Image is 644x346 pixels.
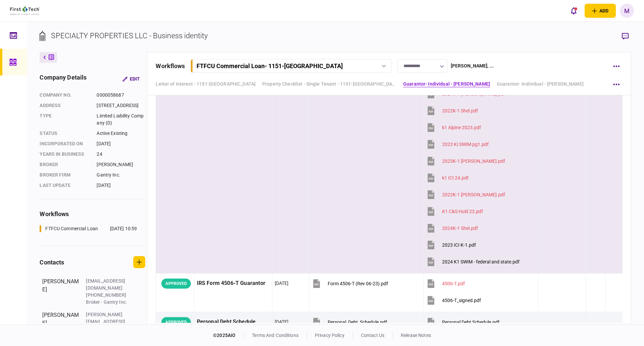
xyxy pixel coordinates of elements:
[585,4,616,18] button: open adding identity options
[442,108,478,113] div: 2022K-1 Shel.pdf
[442,142,489,147] div: 2023 KI SWIM pg1.pdf
[40,130,90,137] div: status
[401,333,431,338] a: release notes
[40,225,137,232] a: FTFCU Commercial Loan[DATE] 10:59
[328,319,387,325] div: Personal_Debt_Schedule.pdf
[97,140,145,147] div: [DATE]
[262,81,396,88] a: Property Checklist - Single Tenant - 1151-[GEOGRAPHIC_DATA], [GEOGRAPHIC_DATA], [GEOGRAPHIC_DATA]
[442,259,520,264] div: 2024 K1 SWIM - federal and state.pdf
[197,62,343,69] div: FTFCU Commercial Loan - 1151-[GEOGRAPHIC_DATA]
[156,81,256,88] a: Letter of Interest - 1151-[GEOGRAPHIC_DATA]
[97,92,145,99] div: 0000058687
[426,254,520,269] button: 2024 K1 SWIM - federal and state.pdf
[442,192,505,197] div: 2022K-1 Eldridge Mng.pdf
[361,333,384,338] a: contact us
[161,317,191,327] div: APPROVED
[97,102,145,109] div: [STREET_ADDRESS]
[426,276,465,291] button: 4506-T.pdf
[213,332,244,339] div: © 2025 AIO
[45,225,98,232] div: FTFCU Commercial Loan
[252,333,299,338] a: terms and conditions
[426,187,505,202] button: 2022K-1 Eldridge Mng.pdf
[426,204,483,219] button: K1 C&S Hold 23.pdf
[110,225,137,232] div: [DATE] 10:59
[442,209,483,214] div: K1 C&S Hold 23.pdf
[42,278,79,306] div: [PERSON_NAME]
[40,73,87,85] div: company details
[97,182,145,189] div: [DATE]
[426,120,481,135] button: k1 Alpine 2023.pdf
[442,226,478,231] div: 2024K-1 Shel.pdf
[40,209,145,218] div: workflows
[567,4,581,18] button: open notifications list
[86,299,129,306] div: Broker - Gantry Inc.
[442,175,469,181] div: k1 ICI 24.pdf
[97,130,145,137] div: Active Existing
[197,276,270,291] div: IRS Form 4506-T Guarantor
[426,153,505,168] button: 2023K-1 Eldridge Mng.pdf
[40,140,90,147] div: incorporated on
[40,102,90,109] div: address
[156,61,185,70] div: workflows
[426,103,478,118] button: 2022K-1 Shel.pdf
[51,30,208,41] div: SPECIALTY PROPERTIES LLC - Business identity
[97,161,145,168] div: [PERSON_NAME]
[315,333,344,338] a: privacy policy
[40,182,90,189] div: last update
[426,220,478,236] button: 2024K-1 Shel.pdf
[426,314,499,330] button: Personal Debt Schedule.pdf
[442,242,476,248] div: 2023 ICI K-1.pdf
[426,170,469,185] button: k1 ICI 24.pdf
[97,151,145,158] div: 24
[197,314,270,330] div: Personal Debt Schedule
[40,171,90,179] div: broker firm
[97,112,145,127] div: Limited Liability Company (D)
[312,276,388,291] button: Form 4506-T (Rev 06-23).pdf
[442,298,481,303] div: 4506-T_signed.pdf
[86,311,129,332] div: [PERSON_NAME][EMAIL_ADDRESS][DOMAIN_NAME]
[328,281,388,286] div: Form 4506-T (Rev 06-23).pdf
[191,59,392,73] button: FTFCU Commercial Loan- 1151-[GEOGRAPHIC_DATA]
[40,112,90,127] div: Type
[497,81,584,88] a: Guarantor- Individual - [PERSON_NAME]
[275,280,289,287] div: [DATE]
[275,318,289,325] div: [DATE]
[426,293,481,308] button: 4506-T_signed.pdf
[40,92,90,99] div: company no.
[40,151,90,158] div: years in business
[403,81,490,88] a: Guarantor- Individual - [PERSON_NAME]
[117,73,145,85] button: Edit
[426,137,489,152] button: 2023 KI SWIM pg1.pdf
[161,279,191,289] div: APPROVED
[451,62,494,69] div: [PERSON_NAME] , ...
[86,278,129,292] div: [EMAIL_ADDRESS][DOMAIN_NAME]
[620,4,634,18] button: M
[312,314,387,330] button: Personal_Debt_Schedule.pdf
[97,171,145,179] div: Gantry Inc.
[10,6,40,15] img: client company logo
[442,281,465,286] div: 4506-T.pdf
[426,237,476,252] button: 2023 ICI K-1.pdf
[40,258,64,267] div: contacts
[86,292,129,299] div: [PHONE_NUMBER]
[442,319,499,325] div: Personal Debt Schedule.pdf
[40,161,90,168] div: Broker
[442,158,505,164] div: 2023K-1 Eldridge Mng.pdf
[442,125,481,130] div: k1 Alpine 2023.pdf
